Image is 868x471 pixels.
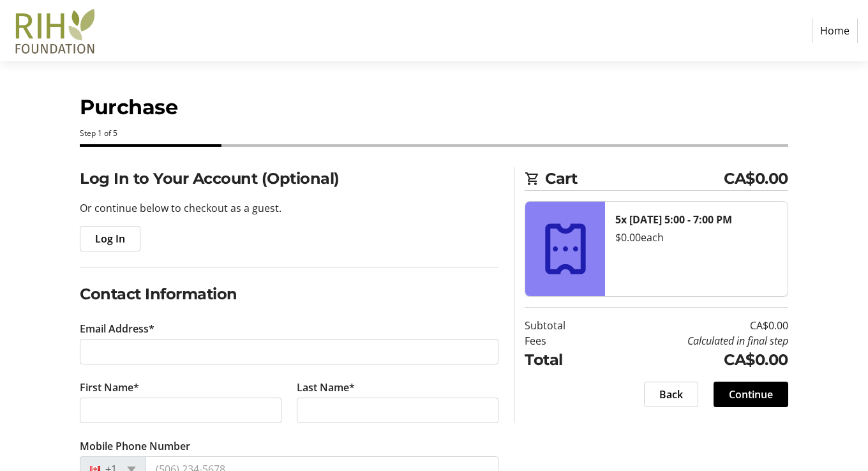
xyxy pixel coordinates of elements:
[545,167,724,190] span: Cart
[80,438,190,454] label: Mobile Phone Number
[80,128,788,139] div: Step 1 of 5
[714,382,788,407] button: Continue
[80,200,498,216] p: Or continue below to checkout as a guest.
[80,167,498,190] h2: Log In to Your Account (Optional)
[812,19,858,43] a: Home
[10,5,101,56] img: Royal Inland Hospital Foundation 's Logo
[644,382,698,407] button: Back
[601,318,788,333] td: CA$0.00
[297,380,355,395] label: Last Name*
[80,283,498,306] h2: Contact Information
[95,231,125,246] span: Log In
[525,348,601,371] td: Total
[525,333,601,348] td: Fees
[80,321,154,336] label: Email Address*
[601,348,788,371] td: CA$0.00
[80,226,140,251] button: Log In
[659,387,683,402] span: Back
[80,380,139,395] label: First Name*
[525,318,601,333] td: Subtotal
[729,387,773,402] span: Continue
[615,230,777,245] div: $0.00 each
[80,92,788,123] h1: Purchase
[615,213,732,227] strong: 5x [DATE] 5:00 - 7:00 PM
[724,167,788,190] span: CA$0.00
[601,333,788,348] td: Calculated in final step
